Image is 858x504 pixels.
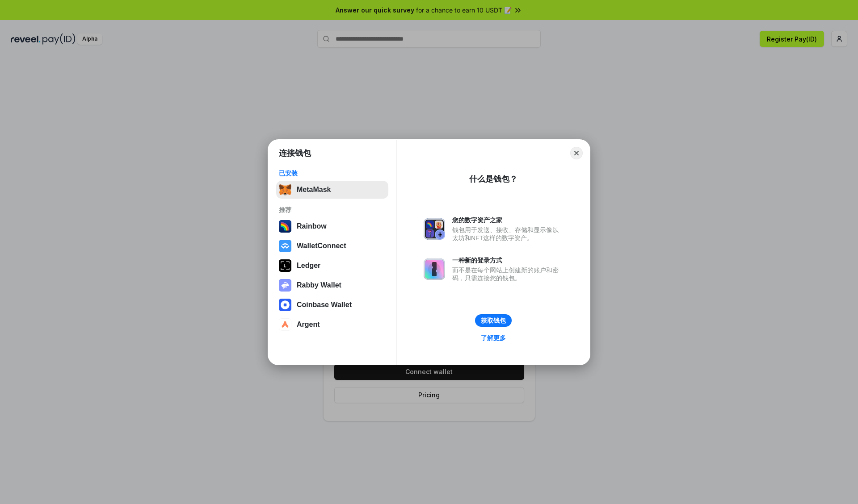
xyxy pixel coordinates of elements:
[279,169,386,177] div: 已安装
[279,220,291,233] img: svg+xml,%3Csvg%20width%3D%22120%22%20height%3D%22120%22%20viewBox%3D%220%200%20120%20120%22%20fil...
[297,321,320,329] div: Argent
[297,222,327,230] div: Rainbow
[469,174,517,184] div: 什么是钱包？
[475,332,511,344] a: 了解更多
[424,258,445,280] img: svg+xml,%3Csvg%20xmlns%3D%22http%3A%2F%2Fwww.w3.org%2F2000%2Fsvg%22%20fill%3D%22none%22%20viewBox...
[276,237,388,255] button: WalletConnect
[279,279,291,292] img: svg+xml,%3Csvg%20xmlns%3D%22http%3A%2F%2Fwww.w3.org%2F2000%2Fsvg%22%20fill%3D%22none%22%20viewBox...
[481,317,506,325] div: 获取钱包
[276,316,388,333] button: Argent
[276,217,388,235] button: Rainbow
[279,240,291,252] img: svg+xml,%3Csvg%20width%3D%2228%22%20height%3D%2228%22%20viewBox%3D%220%200%2028%2028%22%20fill%3D...
[276,296,388,314] button: Coinbase Wallet
[279,318,291,331] img: svg+xml,%3Csvg%20width%3D%2228%22%20height%3D%2228%22%20viewBox%3D%220%200%2028%2028%22%20fill%3D...
[297,281,341,289] div: Rabby Wallet
[279,148,311,158] h1: 连接钱包
[276,257,388,275] button: Ledger
[297,242,346,250] div: WalletConnect
[452,216,563,224] div: 您的数字资产之家
[297,186,331,194] div: MetaMask
[297,301,352,309] div: Coinbase Wallet
[279,299,291,311] img: svg+xml,%3Csvg%20width%3D%2228%22%20height%3D%2228%22%20viewBox%3D%220%200%2028%2028%22%20fill%3D...
[570,147,583,159] button: Close
[452,256,563,264] div: 一种新的登录方式
[279,206,386,214] div: 推荐
[424,218,445,240] img: svg+xml,%3Csvg%20xmlns%3D%22http%3A%2F%2Fwww.w3.org%2F2000%2Fsvg%22%20fill%3D%22none%22%20viewBox...
[475,314,512,327] button: 获取钱包
[279,183,291,196] img: svg+xml,%3Csvg%20fill%3D%22none%22%20height%3D%2233%22%20viewBox%3D%220%200%2035%2033%22%20width%...
[276,276,388,294] button: Rabby Wallet
[297,262,320,270] div: Ledger
[452,266,563,282] div: 而不是在每个网站上创建新的账户和密码，只需连接您的钱包。
[279,259,291,272] img: svg+xml,%3Csvg%20xmlns%3D%22http%3A%2F%2Fwww.w3.org%2F2000%2Fsvg%22%20width%3D%2228%22%20height%3...
[276,181,388,199] button: MetaMask
[452,226,563,242] div: 钱包用于发送、接收、存储和显示像以太坊和NFT这样的数字资产。
[481,334,506,342] div: 了解更多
